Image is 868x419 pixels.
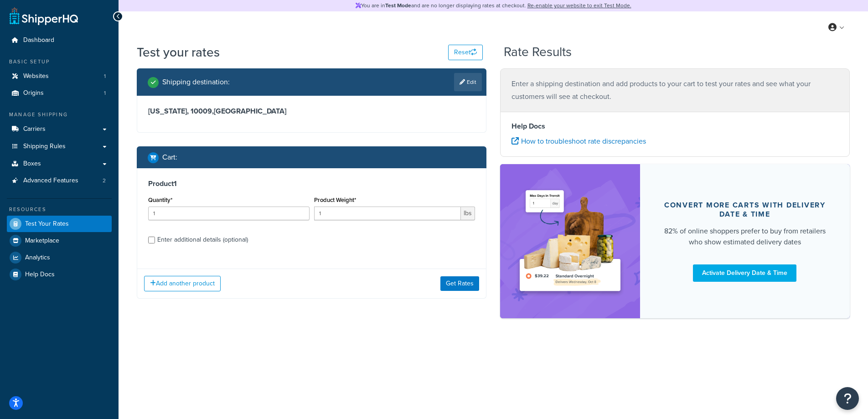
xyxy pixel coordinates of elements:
li: Origins [7,85,112,102]
a: Origins1 [7,85,112,102]
label: Quantity* [148,197,172,203]
span: 2 [103,177,106,185]
span: 1 [104,89,106,97]
span: Shipping Rules [23,143,66,150]
button: Add another product [144,276,221,291]
a: Shipping Rules [7,138,112,155]
div: Resources [7,206,112,213]
p: Enter a shipping destination and add products to your cart to test your rates and see what your c... [511,78,838,103]
a: Re-enable your website to exit Test Mode. [527,1,631,10]
h3: Product 1 [148,179,475,188]
span: 1 [104,72,106,80]
a: Carriers [7,121,112,138]
h2: Shipping destination : [162,78,230,86]
a: Advanced Features2 [7,172,112,189]
h1: Test your rates [137,43,220,61]
h2: Rate Results [504,45,572,59]
a: Edit [454,73,482,91]
a: Dashboard [7,32,112,49]
a: Test Your Rates [7,216,112,232]
span: Websites [23,72,49,80]
div: Manage Shipping [7,111,112,119]
span: Marketplace [25,237,59,245]
span: Boxes [23,160,41,168]
span: Test Your Rates [25,220,69,228]
button: Open Resource Center [836,387,859,410]
span: Carriers [23,125,46,133]
label: Product Weight* [314,197,356,203]
a: Activate Delivery Date & Time [693,264,796,282]
button: Get Rates [440,276,479,291]
strong: Test Mode [385,1,411,10]
a: Marketplace [7,233,112,249]
span: Advanced Features [23,177,78,185]
span: Dashboard [23,36,54,44]
a: Websites1 [7,68,112,85]
img: feature-image-ddt-36eae7f7280da8017bfb280eaccd9c446f90b1fe08728e4019434db127062ab4.png [514,178,626,305]
h4: Help Docs [511,121,838,132]
input: 0.00 [314,207,461,220]
li: Advanced Features [7,172,112,189]
div: Convert more carts with delivery date & time [662,201,828,219]
a: Help Docs [7,266,112,283]
div: Enter additional details (optional) [157,233,248,246]
span: Help Docs [25,271,55,279]
input: Enter additional details (optional) [148,237,155,243]
span: lbs [461,207,475,220]
a: Boxes [7,155,112,172]
button: Reset [448,45,483,60]
div: 82% of online shoppers prefer to buy from retailers who show estimated delivery dates [662,226,828,248]
input: 0 [148,207,310,220]
h2: Cart : [162,153,177,161]
div: Basic Setup [7,58,112,66]
a: Analytics [7,249,112,266]
span: Analytics [25,254,50,262]
h3: [US_STATE], 10009 , [GEOGRAPHIC_DATA] [148,107,475,116]
a: How to troubleshoot rate discrepancies [511,136,646,146]
span: Origins [23,89,44,97]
